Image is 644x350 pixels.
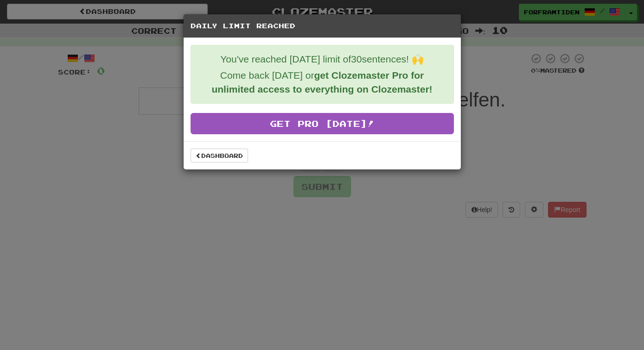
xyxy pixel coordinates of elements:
[191,149,248,162] a: Dashboard
[191,21,454,31] h5: Daily Limit Reached
[211,70,432,94] strong: get Clozemaster Pro for unlimited access to everything on Clozemaster!
[198,69,446,96] p: Come back [DATE] or
[198,52,446,66] p: You've reached [DATE] limit of 30 sentences! 🙌
[191,113,454,134] a: Get Pro [DATE]!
